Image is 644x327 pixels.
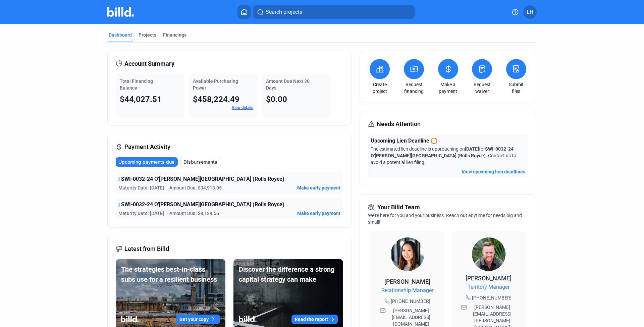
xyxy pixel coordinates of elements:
div: Projects [139,32,156,38]
span: Amount Due: $34,918.05 [169,184,222,191]
span: Needs Attention [377,119,421,129]
div: Dashboard [109,32,132,38]
span: Maturity Date: [DATE] [118,184,164,191]
span: Your Billd Team [377,203,420,212]
span: SWI-0032-24 O'[PERSON_NAME][GEOGRAPHIC_DATA] (Rolls Royce) [121,201,284,209]
a: Request waiver [470,81,494,95]
button: Make early payment [297,210,340,217]
span: [PHONE_NUMBER] [391,298,430,305]
span: $458,224.49 [193,95,239,104]
span: Relationship Manager [381,286,433,294]
button: Read the report [291,315,338,324]
span: Latest from Billd [124,244,169,254]
a: Create project [368,81,391,95]
span: [PERSON_NAME] [384,278,430,285]
span: Upcoming Lien Deadline [371,137,429,145]
span: The estimated lien deadline is approaching on for . Contact us to avoid a potential lien filing. [371,146,516,165]
div: Financings [163,32,186,38]
span: [PERSON_NAME] [466,275,512,282]
a: View details [232,105,253,110]
span: $0.00 [266,95,287,104]
span: Amount Due Next 30 Days [266,78,310,91]
button: Upcoming payments due [116,157,178,167]
button: Get your copy [176,315,220,324]
span: Total Financing Balance [120,78,153,91]
div: The strategies best-in-class subs use for a resilient business [121,264,220,284]
button: Make early payment [297,184,340,191]
span: [DATE] [465,146,479,152]
span: Amount Due: $9,129.56 [169,210,219,217]
img: Billd Company Logo [107,7,134,17]
button: Search projects [253,5,415,19]
span: [PHONE_NUMBER] [472,294,512,301]
span: Account Summary [124,59,174,68]
div: Discover the difference a strong capital strategy can make [239,264,338,284]
button: View upcoming lien deadlines [462,168,525,175]
span: Territory Manager [468,283,509,291]
button: LH [523,5,537,19]
span: Disbursements [183,159,217,165]
span: $44,027.51 [120,95,162,104]
a: Request financing [402,81,426,95]
img: Relationship Manager [391,237,424,271]
span: Payment Activity [124,142,170,152]
span: Upcoming payments due [118,159,174,165]
a: Make a payment [436,81,460,95]
button: Disbursements [180,157,221,167]
span: SWI-0032-24 O'[PERSON_NAME][GEOGRAPHIC_DATA] (Rolls Royce) [121,175,284,183]
img: Territory Manager [472,237,505,271]
span: Search projects [266,8,302,16]
span: Available Purchasing Power [193,78,238,91]
span: Maturity Date: [DATE] [118,210,164,217]
a: Submit files [504,81,528,95]
span: LH [527,8,533,16]
span: We're here for you and your business. Reach out anytime for needs big and small! [368,213,522,225]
